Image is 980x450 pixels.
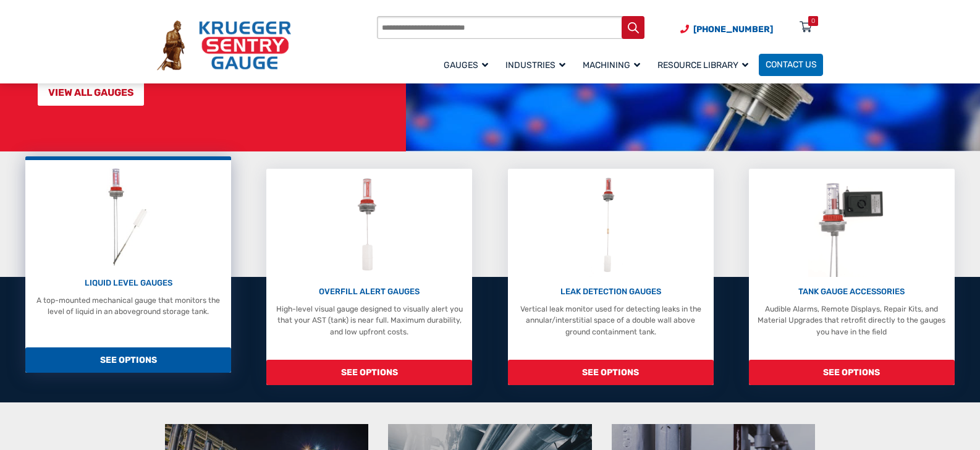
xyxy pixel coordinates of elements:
span: Machining [583,60,640,70]
span: SEE OPTIONS [25,347,231,373]
a: Contact Us [759,54,823,76]
a: Overfill Alert Gauges OVERFILL ALERT GAUGES High-level visual gauge designed to visually alert yo... [266,169,472,385]
p: Vertical leak monitor used for detecting leaks in the annular/interstitial space of a double wall... [513,304,708,337]
img: Overfill Alert Gauges [345,174,393,276]
p: LIQUID LEVEL GAUGES [31,277,226,289]
span: SEE OPTIONS [266,360,472,385]
a: Industries [499,52,576,77]
p: High-level visual gauge designed to visually alert you that your AST (tank) is near full. Maximum... [272,304,467,337]
img: Krueger Sentry Gauge [157,20,291,70]
span: Gauges [444,60,488,70]
p: LEAK DETECTION GAUGES [513,286,708,298]
a: VIEW ALL GAUGES [38,79,144,106]
a: Leak Detection Gauges LEAK DETECTION GAUGES Vertical leak monitor used for detecting leaks in the... [508,169,714,385]
p: TANK GAUGE ACCESSORIES [754,286,949,298]
img: Liquid Level Gauges [99,165,157,268]
img: Leak Detection Gauges [589,174,632,276]
a: Tank Gauge Accessories TANK GAUGE ACCESSORIES Audible Alarms, Remote Displays, Repair Kits, and M... [749,169,955,385]
a: Phone Number (920) 434-8860 [680,23,773,36]
span: Industries [505,60,565,70]
p: OVERFILL ALERT GAUGES [272,286,467,298]
p: Audible Alarms, Remote Displays, Repair Kits, and Material Upgrades that retrofit directly to the... [754,304,949,337]
span: Contact Us [766,60,817,70]
span: Resource Library [657,60,748,70]
div: 0 [811,16,815,26]
span: [PHONE_NUMBER] [693,24,773,35]
a: Gauges [437,52,499,77]
span: SEE OPTIONS [508,360,714,385]
a: Machining [576,52,651,77]
a: Liquid Level Gauges LIQUID LEVEL GAUGES A top-mounted mechanical gauge that monitors the level of... [25,156,231,373]
a: Resource Library [651,52,759,77]
img: Tank Gauge Accessories [808,174,895,276]
p: A top-mounted mechanical gauge that monitors the level of liquid in an aboveground storage tank. [31,295,226,318]
span: SEE OPTIONS [749,360,955,385]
